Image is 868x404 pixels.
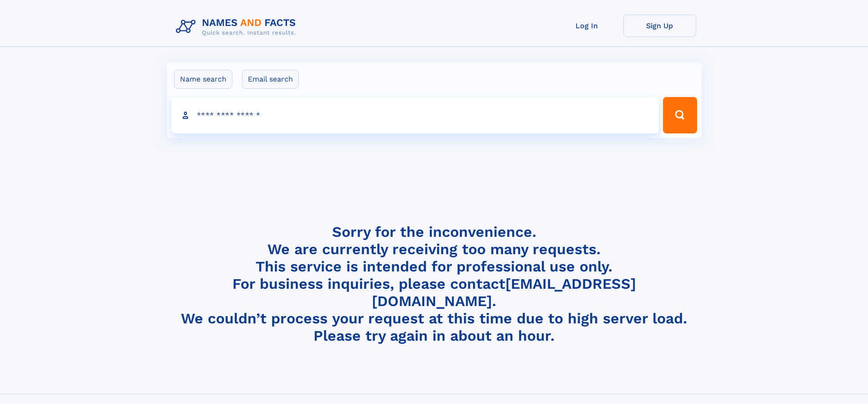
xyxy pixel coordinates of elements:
[550,15,623,37] a: Log In
[663,97,697,133] button: Search Button
[172,15,303,39] img: Logo Names and Facts
[372,275,636,310] a: [EMAIL_ADDRESS][DOMAIN_NAME]
[171,97,659,133] input: search input
[242,70,299,89] label: Email search
[172,223,696,345] h4: Sorry for the inconvenience. We are currently receiving too many requests. This service is intend...
[174,70,232,89] label: Name search
[623,15,696,37] a: Sign Up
